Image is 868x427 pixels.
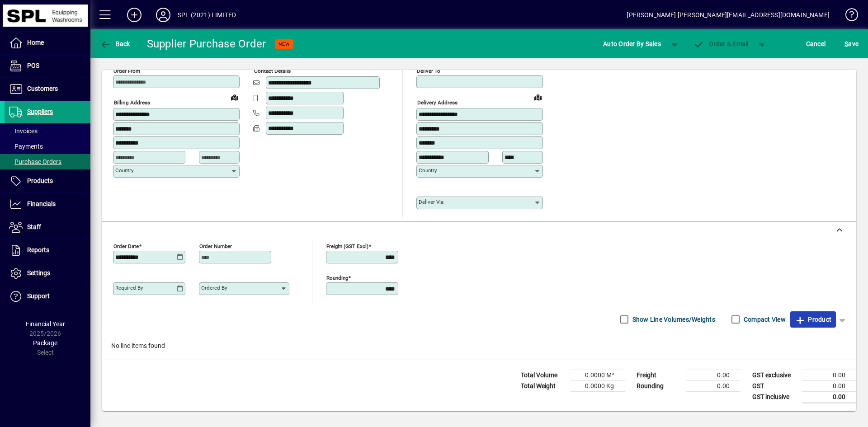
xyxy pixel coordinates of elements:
[419,199,443,205] mat-label: Deliver via
[571,370,625,380] td: 0.0000 M³
[5,239,90,262] a: Reports
[802,370,856,380] td: 0.00
[804,36,828,52] button: Cancel
[27,223,41,230] span: Staff
[27,200,56,207] span: Financials
[571,380,625,391] td: 0.0000 Kg
[742,315,786,324] label: Compact View
[516,380,571,391] td: Total Weight
[748,380,802,391] td: GST
[149,7,178,23] button: Profile
[531,90,545,104] a: View on map
[689,36,753,52] button: Order & Email
[839,2,857,31] a: Knowledge Base
[5,285,90,308] a: Support
[599,36,665,52] button: Auto Order By Sales
[790,311,836,328] button: Product
[27,85,58,92] span: Customers
[603,37,661,51] span: Auto Order By Sales
[5,170,90,192] a: Products
[90,36,140,52] app-page-header-button: Back
[844,37,859,51] span: ave
[806,37,826,51] span: Cancel
[516,370,571,380] td: Total Volume
[113,243,139,249] mat-label: Order date
[627,8,830,22] div: [PERSON_NAME] [PERSON_NAME][EMAIL_ADDRESS][DOMAIN_NAME]
[199,243,232,249] mat-label: Order number
[178,8,236,22] div: SPL (2021) LIMITED
[5,154,90,169] a: Purchase Orders
[844,40,848,47] span: S
[102,332,856,360] div: No line items found
[5,55,90,77] a: POS
[693,40,749,47] span: Order & Email
[100,40,130,47] span: Back
[748,370,802,380] td: GST exclusive
[147,37,266,51] div: Supplier Purchase Order
[9,143,43,150] span: Payments
[27,62,39,69] span: POS
[417,68,440,74] mat-label: Deliver To
[5,193,90,216] a: Financials
[115,285,143,291] mat-label: Required by
[795,312,831,327] span: Product
[419,167,437,174] mat-label: Country
[98,36,132,52] button: Back
[802,391,856,403] td: 0.00
[5,123,90,139] a: Invoices
[27,269,50,277] span: Settings
[27,39,44,46] span: Home
[686,380,741,391] td: 0.00
[632,380,686,391] td: Rounding
[33,339,57,347] span: Package
[842,36,861,52] button: Save
[5,78,90,100] a: Customers
[631,315,715,324] label: Show Line Volumes/Weights
[748,391,802,403] td: GST inclusive
[686,370,741,380] td: 0.00
[27,108,53,115] span: Suppliers
[27,292,50,300] span: Support
[27,177,53,184] span: Products
[9,158,61,165] span: Purchase Orders
[115,167,133,174] mat-label: Country
[326,243,368,249] mat-label: Freight (GST excl)
[120,7,149,23] button: Add
[632,370,686,380] td: Freight
[113,68,140,74] mat-label: Order from
[9,127,38,135] span: Invoices
[5,139,90,154] a: Payments
[5,32,90,54] a: Home
[227,90,242,104] a: View on map
[201,285,227,291] mat-label: Ordered by
[278,41,290,47] span: NEW
[5,216,90,239] a: Staff
[26,320,65,328] span: Financial Year
[326,274,348,281] mat-label: Rounding
[27,246,49,253] span: Reports
[5,262,90,285] a: Settings
[802,380,856,391] td: 0.00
